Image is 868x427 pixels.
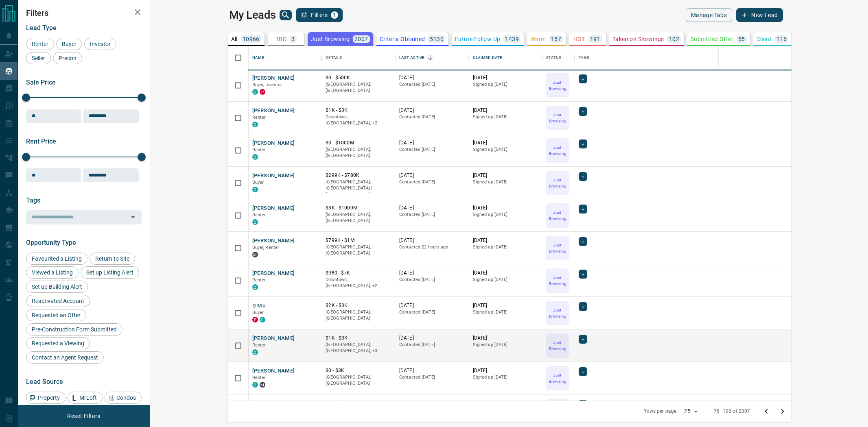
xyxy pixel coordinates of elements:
[252,284,258,290] div: condos.ca
[326,335,391,342] p: $1K - $3K
[90,253,135,265] div: Return to Site
[26,78,56,86] span: Sale Price
[26,281,88,293] div: Set up Building Alert
[252,317,258,322] div: property.ca
[291,36,295,42] p: 3
[326,342,391,354] p: West End, Midtown | Central, Toronto
[56,55,79,61] span: Precon
[473,46,503,69] div: Claimed Date
[275,36,286,42] p: TBD
[326,114,391,126] p: North York, Vaughan
[473,114,538,120] p: Signed up [DATE]
[68,392,103,404] div: MrLoft
[579,270,587,279] div: +
[252,107,295,115] button: [PERSON_NAME]
[29,269,76,276] span: Viewed a Listing
[469,46,542,69] div: Claimed Date
[399,179,465,185] p: Contacted [DATE]
[399,81,465,88] p: Contacted [DATE]
[582,237,584,246] span: +
[252,245,280,250] span: Buyer, Renter
[582,400,584,408] span: +
[473,400,538,407] p: [DATE]
[547,340,568,352] p: Just Browsing
[26,38,54,50] div: Renter
[326,400,391,407] p: $0 - $1000M
[579,46,589,69] div: Tags
[579,400,587,409] div: +
[311,36,350,42] p: Just Browsing
[29,340,87,346] span: Requested a Viewing
[252,46,265,69] div: Name
[579,172,587,181] div: +
[83,269,136,276] span: Set up Listing Alert
[547,112,568,124] p: Just Browsing
[547,242,568,254] p: Just Browsing
[473,277,538,283] p: Signed up [DATE]
[26,8,142,18] h2: Filters
[547,209,568,222] p: Just Browsing
[473,81,538,88] p: Signed up [DATE]
[399,146,465,153] p: Contacted [DATE]
[252,154,258,160] div: condos.ca
[252,147,266,152] span: Renter
[473,107,538,114] p: [DATE]
[473,335,538,342] p: [DATE]
[399,270,465,277] p: [DATE]
[399,46,424,69] div: Last Active
[252,212,266,218] span: Renter
[296,8,343,22] button: Filters1
[26,266,79,279] div: Viewed a Listing
[399,335,465,342] p: [DATE]
[473,237,538,244] p: [DATE]
[26,323,122,335] div: Pre-Construction Form Submitted
[252,342,266,348] span: Renter
[473,309,538,316] p: Signed up [DATE]
[26,309,86,321] div: Requested an Offer
[395,46,469,69] div: Last Active
[326,374,391,387] p: [GEOGRAPHIC_DATA], [GEOGRAPHIC_DATA]
[26,24,57,32] span: Lead Type
[590,36,600,42] p: 191
[248,46,322,69] div: Name
[252,349,258,355] div: condos.ca
[252,74,295,82] button: [PERSON_NAME]
[736,8,783,22] button: New Lead
[399,139,465,146] p: [DATE]
[455,36,500,42] p: Future Follow Up
[399,114,465,120] p: Contacted [DATE]
[252,375,266,380] span: Renter
[326,270,391,277] p: $980 - $7K
[252,237,295,245] button: [PERSON_NAME]
[681,405,700,417] div: 25
[326,205,391,211] p: $3K - $1000M
[326,81,391,94] p: [GEOGRAPHIC_DATA], [GEOGRAPHIC_DATA]
[326,46,342,69] div: Details
[547,144,568,157] p: Just Browsing
[612,36,664,42] p: Taken on Showings
[505,36,519,42] p: 1439
[326,302,391,309] p: $2K - $3K
[399,172,465,179] p: [DATE]
[579,139,587,148] div: +
[127,211,139,223] button: Open
[252,367,295,375] button: [PERSON_NAME]
[473,270,538,277] p: [DATE]
[252,82,282,87] span: Buyer, Investor
[547,372,568,384] p: Just Browsing
[473,139,538,146] p: [DATE]
[582,107,584,115] span: +
[547,79,568,91] p: Just Browsing
[252,335,295,342] button: [PERSON_NAME]
[105,392,142,404] div: Condos
[473,179,538,185] p: Signed up [DATE]
[579,237,587,246] div: +
[114,394,139,401] span: Condos
[354,36,368,42] p: 2007
[573,36,585,42] p: HOT
[29,55,48,61] span: Seller
[669,36,679,42] p: 102
[776,36,787,42] p: 116
[399,302,465,309] p: [DATE]
[260,89,265,95] div: property.ca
